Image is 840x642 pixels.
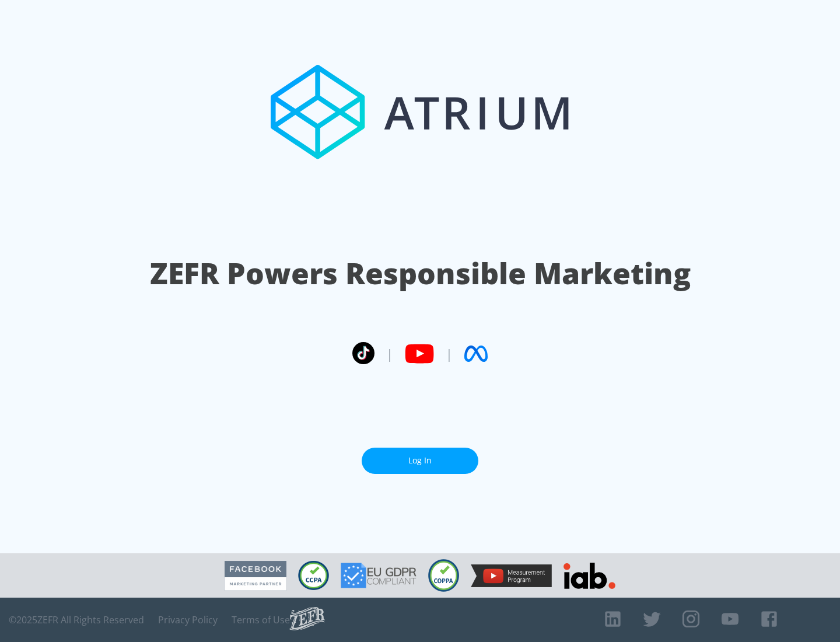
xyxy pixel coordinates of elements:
a: Privacy Policy [158,614,218,626]
img: CCPA Compliant [298,561,329,590]
h1: ZEFR Powers Responsible Marketing [150,253,691,294]
a: Terms of Use [232,614,290,626]
img: YouTube Measurement Program [471,564,552,587]
img: IAB [563,563,615,589]
span: © 2025 ZEFR All Rights Reserved [9,614,144,626]
span: | [386,345,393,362]
img: Facebook Marketing Partner [225,561,286,591]
a: Log In [362,448,478,474]
span: | [446,345,453,362]
img: COPPA Compliant [428,559,459,592]
img: GDPR Compliant [341,563,416,588]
